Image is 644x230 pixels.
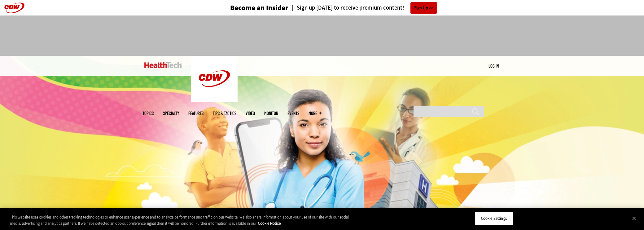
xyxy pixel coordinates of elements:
a: CDW [191,97,238,103]
img: Home [191,56,238,102]
a: Features [188,111,204,116]
button: Cookie Settings [475,212,513,225]
a: Sign up [DATE] to receive premium content! [288,5,404,11]
h3: Become an Insider [230,4,288,11]
a: Log in [488,63,499,69]
div: User menu [488,63,499,69]
div: This website uses cookies and other tracking technologies to enhance user experience and to analy... [10,214,354,226]
a: MonITor [264,111,278,116]
iframe: advertisement [209,22,435,50]
a: Tips & Tactics [213,111,236,116]
span: More [309,111,322,116]
a: Become an Insider [207,4,288,11]
img: Home [144,62,182,68]
button: Close [627,211,641,225]
a: Events [287,111,299,116]
span: Topics [142,111,154,116]
a: Video [246,111,255,116]
span: Specialty [163,111,179,116]
a: More information about your privacy [258,221,281,226]
a: Sign Up [410,2,437,14]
